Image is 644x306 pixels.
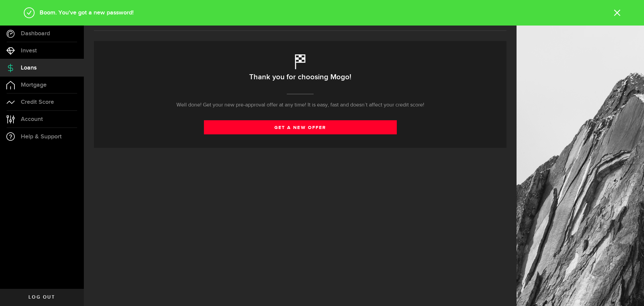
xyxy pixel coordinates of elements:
span: Mortgage [21,82,47,88]
span: Invest [21,48,37,54]
p: Well done! Get your new pre-approval offer at any time! It is easy, fast and doesn’t affect your ... [176,101,424,109]
a: get a new offer [204,120,397,134]
span: Help & Support [21,134,62,140]
span: Log out [29,295,55,300]
span: Loans [21,65,37,71]
span: Credit Score [21,99,54,105]
div: Boom. You've got a new password! [35,8,614,17]
h2: Thank you for choosing Mogo! [249,70,351,84]
span: Dashboard [21,31,50,37]
span: Account [21,116,43,122]
iframe: LiveChat chat widget [616,278,644,306]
